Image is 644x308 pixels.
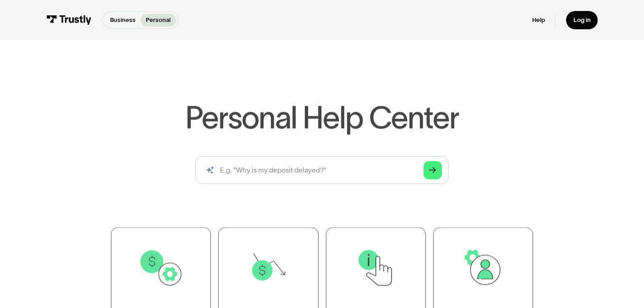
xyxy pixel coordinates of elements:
[46,15,92,25] img: Trustly Logo
[185,102,459,133] h1: Personal Help Center
[105,14,141,27] a: Business
[146,16,171,25] p: Personal
[573,16,591,24] div: Log in
[566,11,598,29] a: Log in
[195,156,449,184] input: search
[195,156,449,184] form: Search
[141,14,176,27] a: Personal
[110,16,136,25] p: Business
[532,16,545,24] a: Help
